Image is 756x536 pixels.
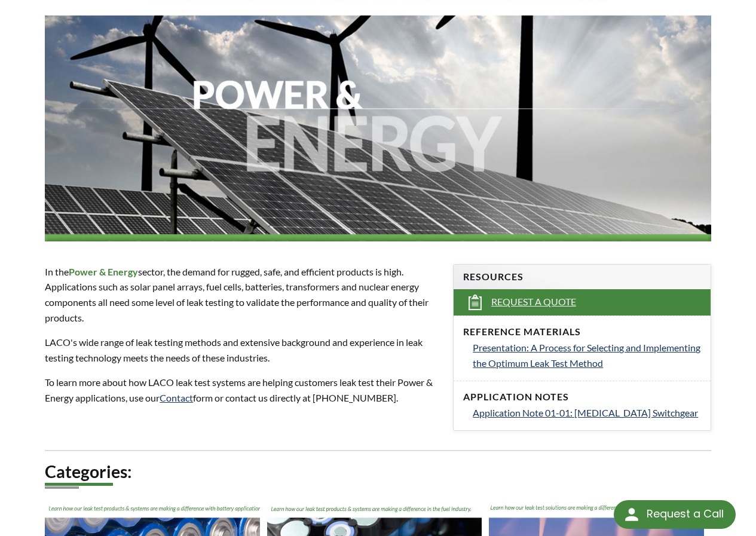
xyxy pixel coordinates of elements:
[491,296,576,308] span: Request a Quote
[622,505,641,524] img: round button
[473,405,700,421] a: Application Note 01-01: [MEDICAL_DATA] Switchgear
[463,326,700,338] h4: Reference Materials
[473,342,700,369] span: Presentation: A Process for Selecting and Implementing the Optimum Leak Test Method
[463,271,700,283] h4: Resources
[647,500,724,528] div: Request a Call
[45,264,439,325] p: In the sector, the demand for rugged, safe, and efficient products is high. Applications such as ...
[69,266,138,277] strong: Power & Energy
[45,375,439,405] p: To learn more about how LACO leak test systems are helping customers leak test their Power & Ener...
[45,335,439,365] p: LACO's wide range of leak testing methods and extensive background and experience in leak testing...
[473,340,700,370] a: Presentation: A Process for Selecting and Implementing the Optimum Leak Test Method
[473,407,698,418] span: Application Note 01-01: [MEDICAL_DATA] Switchgear
[614,500,736,529] div: Request a Call
[160,392,193,403] a: Contact
[463,391,700,403] h4: Application Notes
[45,461,711,483] h2: Categories:
[454,289,710,316] a: Request a Quote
